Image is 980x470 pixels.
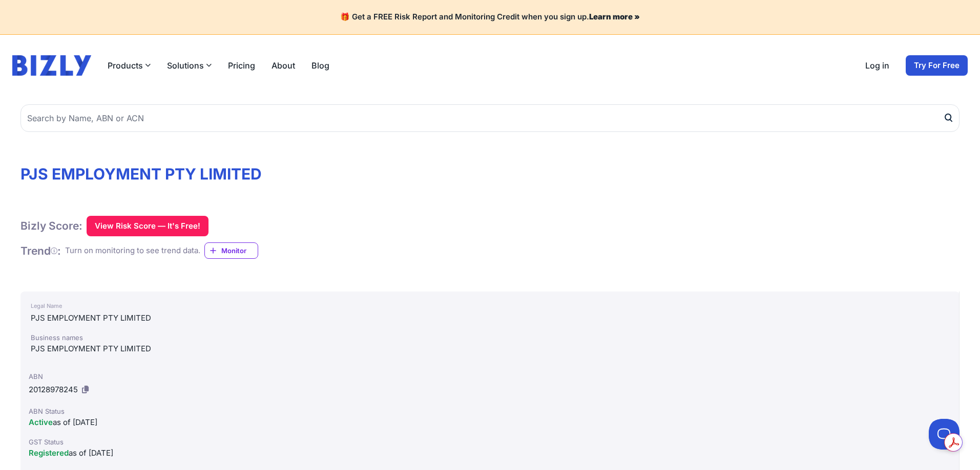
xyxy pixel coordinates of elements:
[20,165,960,183] h1: PJS EMPLOYMENT PTY LIMITED
[12,12,968,22] h4: 🎁 Get a FREE Risk Report and Monitoring Credit when you sign up.
[20,219,82,233] h1: Bizly Score:
[865,59,889,72] a: Log in
[221,245,258,256] span: Monitor
[906,55,968,76] a: Try For Free
[204,242,258,259] a: Monitor
[108,59,151,72] button: Products
[29,437,951,447] div: GST Status
[272,59,295,72] a: About
[20,244,61,258] h1: Trend :
[31,332,949,343] div: Business names
[29,385,78,394] span: 20128978245
[311,59,329,72] a: Blog
[589,12,640,21] a: Learn more »
[29,371,951,382] div: ABN
[228,59,255,72] a: Pricing
[31,343,949,355] div: PJS EMPLOYMENT PTY LIMITED
[29,406,951,416] div: ABN Status
[29,416,951,429] div: as of [DATE]
[929,419,960,450] iframe: Toggle Customer Support
[29,417,53,427] span: Active
[31,312,949,324] div: PJS EMPLOYMENT PTY LIMITED
[87,216,208,236] button: View Risk Score — It's Free!
[29,447,951,459] div: as of [DATE]
[29,448,69,458] span: Registered
[167,59,212,72] button: Solutions
[65,245,200,257] div: Turn on monitoring to see trend data.
[20,104,960,132] input: Search by Name, ABN or ACN
[31,300,949,312] div: Legal Name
